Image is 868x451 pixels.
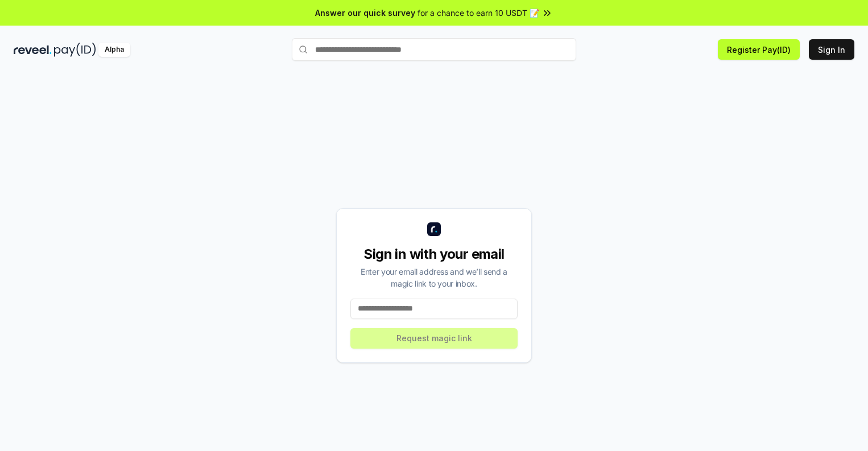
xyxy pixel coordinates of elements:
img: reveel_dark [14,43,52,57]
img: pay_id [54,43,96,57]
div: Enter your email address and we’ll send a magic link to your inbox. [350,266,518,289]
div: Alpha [98,43,130,57]
img: logo_small [427,222,441,236]
div: Sign in with your email [350,245,518,263]
span: for a chance to earn 10 USDT 📝 [418,7,539,19]
button: Sign In [809,39,854,60]
button: Register Pay(ID) [718,39,800,60]
span: Answer our quick survey [315,7,415,19]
